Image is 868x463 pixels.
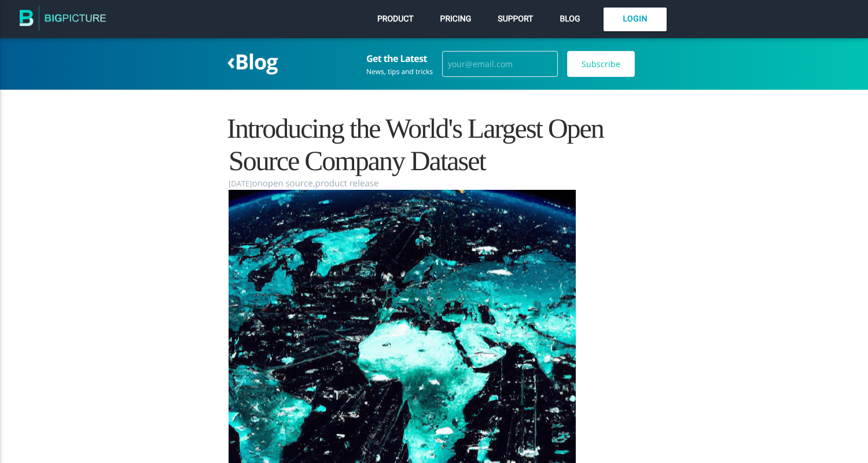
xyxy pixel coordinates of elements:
[377,14,414,24] span: Product
[374,12,417,27] a: Product
[437,12,475,27] a: Pricing
[557,12,583,27] a: Blog
[20,5,106,34] img: The BigPicture.io Blog
[567,51,635,78] input: Subscribe
[263,178,313,189] a: open source
[227,47,278,76] a: ‹Blog
[440,14,472,24] span: Pricing
[495,12,536,27] a: Support
[442,51,558,78] input: your@email.com
[604,8,667,31] a: Login
[366,53,433,64] h3: Get the Latest
[229,113,639,177] h1: Introducing the World's Largest Open Source Company Dataset
[229,177,252,190] time: [DATE]
[229,177,639,190] section: on ,
[366,68,433,75] div: News, tips and tricks
[227,45,235,76] span: ‹
[315,178,379,189] a: product release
